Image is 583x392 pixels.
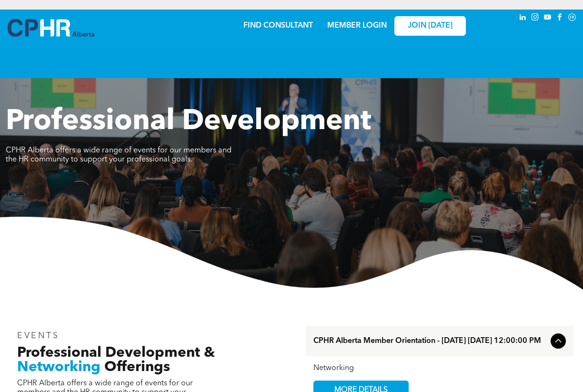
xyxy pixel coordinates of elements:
a: youtube [542,12,553,25]
a: FIND CONSULTANT [243,22,313,30]
span: EVENTS [17,332,60,340]
span: Networking [17,360,101,374]
a: Social network [567,12,577,25]
div: Networking [313,364,566,373]
span: Professional Development & [17,346,215,360]
a: linkedin [517,12,528,25]
img: A blue and white logo for cp alberta [8,19,94,37]
a: instagram [530,12,540,25]
span: CPHR Alberta Member Orientation - [DATE] [DATE] 12:00:00 PM [313,337,547,346]
span: JOIN [DATE] [408,21,452,30]
span: Offerings [104,360,170,374]
a: facebook [554,12,565,25]
a: JOIN [DATE] [394,16,466,36]
span: CPHR Alberta offers a wide range of events for our members and the HR community to support your p... [6,147,231,163]
span: Professional Development [6,108,371,136]
a: MEMBER LOGIN [327,22,387,30]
